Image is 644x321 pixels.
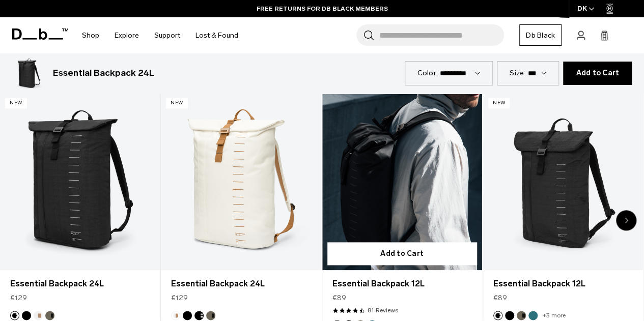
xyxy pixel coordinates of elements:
[10,293,27,303] span: €129
[493,278,633,290] a: Essential Backpack 12L
[166,98,188,108] p: New
[10,311,19,320] button: Charcoal Grey
[194,311,204,320] button: Charcoal Grey
[53,67,154,80] h3: Essential Backpack 24L
[34,311,43,320] button: Oatmilk
[576,69,619,77] span: Add to Cart
[510,68,525,78] label: Size:
[488,98,510,108] p: New
[368,306,398,315] a: 81 reviews
[519,24,562,46] a: Db Black
[161,93,321,270] a: Essential Backpack 24L
[22,311,31,320] button: Black Out
[616,210,636,230] div: Next slide
[45,311,54,320] button: Forest Green
[195,17,238,53] a: Lost & Found
[115,17,139,53] a: Explore
[493,311,502,320] button: Charcoal Grey
[517,311,526,320] button: Forest Green
[493,293,507,303] span: €89
[332,293,346,303] span: €89
[505,311,514,320] button: Black Out
[483,93,643,270] a: Essential Backpack 12L
[74,17,246,53] nav: Main Navigation
[528,311,538,320] button: Midnight Teal
[183,311,192,320] button: Black Out
[5,98,27,108] p: New
[82,17,99,53] a: Shop
[332,278,472,290] a: Essential Backpack 12L
[171,278,311,290] a: Essential Backpack 24L
[543,312,566,319] a: +3 more
[171,293,188,303] span: €129
[563,62,632,85] button: Add to Cart
[206,311,215,320] button: Forest Green
[10,278,150,290] a: Essential Backpack 24L
[12,57,45,90] img: Essential Backpack 24L Black Out
[417,68,438,78] label: Color:
[171,311,180,320] button: Oatmilk
[257,4,388,13] a: FREE RETURNS FOR DB BLACK MEMBERS
[322,93,482,270] a: Essential Backpack 12L
[327,242,477,265] button: Add to Cart
[154,17,180,53] a: Support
